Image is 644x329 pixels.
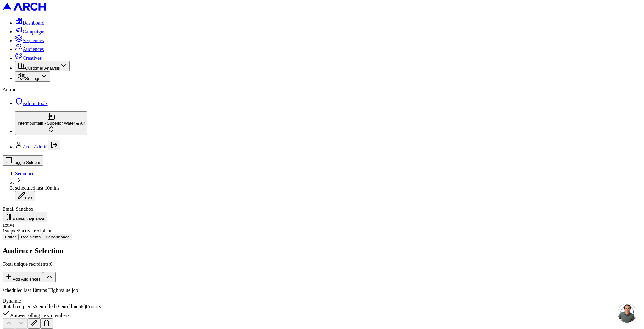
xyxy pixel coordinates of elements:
span: Creatives [23,55,42,61]
span: Auto-enrolling new members [3,313,69,318]
button: Recipients [19,234,43,240]
button: Edit [15,191,35,201]
span: 1 steps • 5 active recipients [3,228,53,233]
button: Settings [15,71,50,82]
span: 5 enrolled [35,304,86,309]
a: Sequences [15,171,36,176]
a: Campaigns [15,29,45,34]
span: Toggle Sidebar [13,160,41,165]
span: ( 9 enrollments) [55,304,86,309]
button: Performance [43,234,72,240]
a: Audiences [15,47,44,52]
button: Pause Sequence [3,212,47,222]
a: Dashboard [15,20,44,25]
a: Open chat [618,304,636,323]
button: Log out [48,140,60,150]
span: Dashboard [23,20,44,25]
nav: breadcrumb [3,171,641,201]
a: Sequences [15,38,44,43]
button: Add Audiences [3,272,43,282]
p: scheduled last 10mins High value job [3,287,641,293]
button: Toggle Sidebar [3,155,43,166]
span: Customer Analysis [25,66,60,70]
span: Admin tools [23,101,48,106]
div: Admin [3,87,641,92]
span: Intermountain - Superior Water & Air [18,121,85,125]
div: Dynamic [3,298,641,304]
span: Sequences [23,38,44,43]
a: Arch Admin [23,144,48,149]
a: Admin tools [15,101,48,106]
span: Audiences [23,47,44,52]
div: Email Sandbox [3,206,641,212]
button: Intermountain - Superior Water & Air [15,111,87,135]
span: Campaigns [23,29,45,34]
a: Creatives [15,55,42,61]
span: Priority: 1 [86,304,105,309]
span: Edit [25,196,32,200]
p: Total unique recipients: 0 [3,261,641,267]
div: active [3,222,641,228]
h2: Audience Selection [3,247,641,255]
span: scheduled last 10mins [15,185,59,191]
button: Editor [3,234,19,240]
span: Settings [25,76,40,81]
button: Customer Analysis [15,61,70,71]
span: 0 total recipients [3,304,35,309]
